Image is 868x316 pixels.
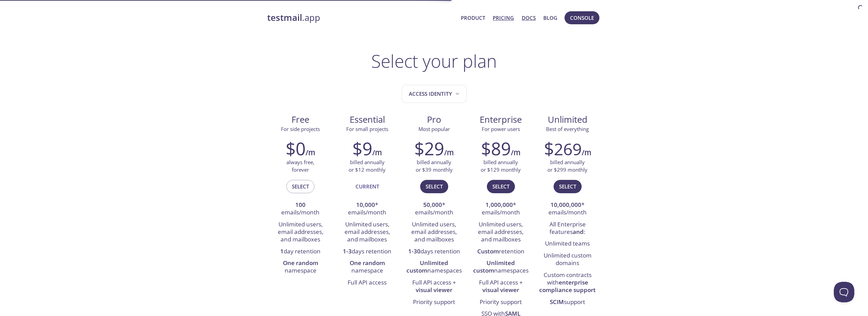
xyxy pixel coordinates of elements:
[267,12,302,24] strong: testmail
[481,138,511,159] h2: $89
[406,297,462,308] li: Priority support
[295,201,306,209] strong: 100
[286,159,314,173] p: always free, forever
[273,114,328,126] span: Free
[406,258,462,277] li: namespaces
[343,247,352,255] strong: 1-3
[473,114,529,126] span: Enterprise
[350,259,385,267] strong: One random
[550,298,564,306] strong: SCIM
[286,180,314,193] button: Select
[372,147,382,158] h6: /m
[570,13,594,22] span: Console
[272,246,329,258] li: day retention
[371,51,497,71] h1: Select your plan
[477,247,499,255] strong: Custom
[272,199,329,219] li: emails/month
[559,182,576,191] span: Select
[539,199,596,219] li: * emails/month
[349,159,386,173] p: billed annually or $12 monthly
[283,259,318,267] strong: One random
[573,228,584,236] strong: and
[492,182,509,191] span: Select
[482,286,519,294] strong: visual viewer
[472,258,529,277] li: namespaces
[408,247,420,255] strong: 1-30
[272,219,329,246] li: Unlimited users, email addresses, and mailboxes
[544,138,582,159] h2: $
[402,85,467,103] button: Access Identity
[292,182,309,191] span: Select
[511,147,520,158] h6: /m
[416,159,453,173] p: billed annually or $39 monthly
[472,277,529,297] li: Full API access +
[485,201,513,209] strong: 1,000,000
[473,259,515,274] strong: Unlimited custom
[548,114,587,126] span: Unlimited
[493,13,514,22] a: Pricing
[352,138,372,159] h2: $9
[487,180,515,193] button: Select
[539,278,596,294] strong: enterprise compliance support
[286,138,306,159] h2: $0
[406,114,462,126] span: Pro
[546,126,589,132] span: Best of everything
[356,201,375,209] strong: 10,000
[461,13,485,22] a: Product
[472,199,529,219] li: * emails/month
[539,219,596,238] li: All Enterprise features :
[339,114,395,126] span: Essential
[418,126,450,132] span: Most popular
[481,159,521,173] p: billed annually or $129 monthly
[339,258,396,277] li: namespace
[834,282,854,302] iframe: Help Scout Beacon - Open
[472,246,529,258] li: retention
[582,147,591,158] h6: /m
[406,259,449,274] strong: Unlimited custom
[406,219,462,246] li: Unlimited users, email addresses, and mailboxes
[416,286,452,294] strong: visual viewer
[406,199,462,219] li: * emails/month
[346,126,388,132] span: For small projects
[267,12,456,24] a: testmail.app
[539,269,596,297] li: Custom contracts with
[306,147,315,158] h6: /m
[339,219,396,246] li: Unlimited users, email addresses, and mailboxes
[550,201,581,209] strong: 10,000,000
[406,246,462,258] li: days retention
[339,246,396,258] li: days retention
[272,258,329,277] li: namespace
[423,201,442,209] strong: 50,000
[444,147,454,158] h6: /m
[339,277,396,289] li: Full API access
[472,297,529,308] li: Priority support
[539,297,596,308] li: support
[539,250,596,269] li: Unlimited custom domains
[414,138,444,159] h2: $29
[554,180,582,193] button: Select
[409,89,461,98] span: Access Identity
[565,11,599,24] button: Console
[280,247,284,255] strong: 1
[420,180,448,193] button: Select
[406,277,462,297] li: Full API access +
[339,199,396,219] li: * emails/month
[281,126,320,132] span: For side projects
[472,219,529,246] li: Unlimited users, email addresses, and mailboxes
[539,238,596,250] li: Unlimited teams
[554,138,582,160] span: 269
[426,182,443,191] span: Select
[482,126,520,132] span: For power users
[543,13,557,22] a: Blog
[522,13,536,22] a: Docs
[547,159,587,173] p: billed annually or $299 monthly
